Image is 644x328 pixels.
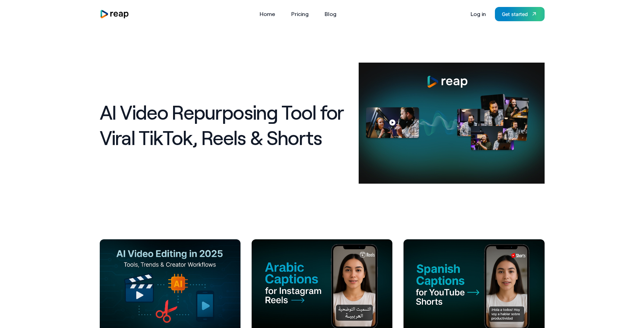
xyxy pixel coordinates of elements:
[100,9,130,19] a: home
[321,8,340,19] a: Blog
[288,8,312,19] a: Pricing
[467,8,489,19] a: Log in
[502,10,528,18] div: Get started
[495,7,545,21] a: Get started
[100,9,130,19] img: reap logo
[256,8,279,19] a: Home
[100,99,350,150] h1: AI Video Repurposing Tool for Viral TikTok, Reels & Shorts
[359,63,545,184] img: AI Video Repurposing Tool for Viral TikTok, Reels & Shorts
